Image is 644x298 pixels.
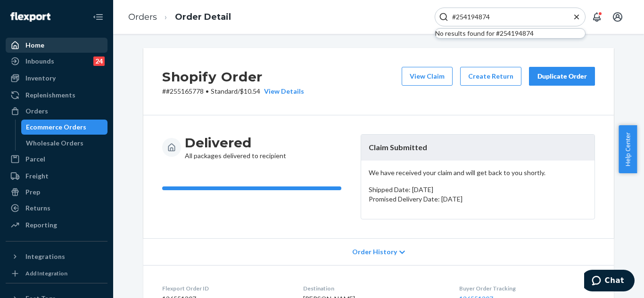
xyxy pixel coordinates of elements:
div: Prep [25,187,40,197]
div: Duplicate Order [537,72,587,81]
svg: Search Icon [439,12,448,22]
div: Inventory [25,73,56,83]
a: Order Detail [175,12,231,22]
a: Freight [6,169,107,184]
div: Inbounds [25,56,54,66]
a: Add Integration [6,268,107,279]
div: 24 [93,56,105,66]
ol: breadcrumbs [121,3,239,31]
button: Open notifications [587,8,606,26]
div: Replenishments [25,90,75,100]
a: Orders [6,104,107,119]
p: Shipped Date: [DATE] [369,185,587,194]
h2: Shopify Order [162,67,304,87]
a: Returns [6,201,107,216]
p: Promised Delivery Date: [DATE] [369,194,587,204]
div: Returns [25,203,50,213]
button: Integrations [6,249,107,264]
p: # #255165778 / $10.54 [162,87,304,96]
p: We have received your claim and will get back to you shortly. [369,168,587,177]
iframe: Opens a widget where you can chat to one of our agents [584,270,635,293]
button: Create Return [460,67,521,86]
a: Prep [6,185,107,200]
span: • [206,87,209,95]
a: Orders [128,12,157,22]
dt: Flexport Order ID [162,284,288,292]
div: Ecommerce Orders [26,122,86,132]
a: Inventory [6,71,107,86]
a: Parcel [6,152,107,167]
h3: Delivered [185,134,286,151]
button: View Details [260,87,304,96]
button: Duplicate Order [529,67,595,86]
button: Open account menu [608,8,627,26]
button: Close Search [572,12,581,22]
span: Standard [211,87,238,95]
div: Freight [25,171,49,181]
div: All packages delivered to recipient [185,134,286,161]
div: Home [25,40,44,50]
div: No results found for #254194874 [435,29,585,38]
div: Reporting [25,220,57,230]
a: Ecommerce Orders [21,120,108,135]
a: Reporting [6,217,107,233]
div: Integrations [25,252,65,261]
input: Search Input [448,12,564,22]
button: View Claim [402,67,453,86]
a: Wholesale Orders [21,136,108,151]
button: Close Navigation [89,8,107,26]
span: Order History [352,247,397,257]
a: Inbounds24 [6,54,107,69]
header: Claim Submitted [361,135,594,161]
div: Orders [25,106,48,116]
button: Help Center [619,125,637,173]
img: Flexport logo [10,12,50,22]
a: Replenishments [6,88,107,103]
a: Home [6,38,107,53]
dt: Buyer Order Tracking [459,284,595,292]
div: Parcel [25,154,45,164]
dt: Destination [303,284,444,292]
div: Add Integration [25,269,67,277]
div: Wholesale Orders [26,138,83,148]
